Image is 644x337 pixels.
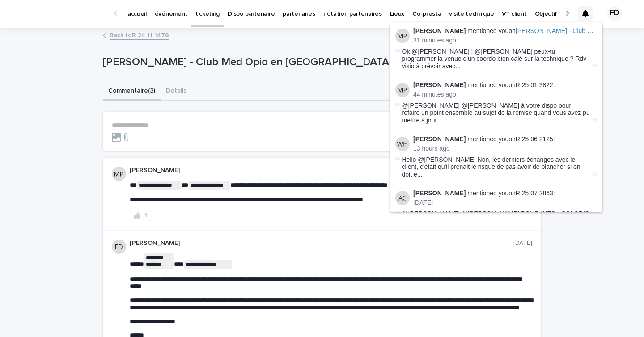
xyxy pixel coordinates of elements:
p: 44 minutes ago [413,91,597,98]
p: [DATE] [413,199,597,206]
strong: [PERSON_NAME] [413,135,466,143]
a: R 25 06 2125 [516,135,553,143]
img: Ls34BcGeRexTGTNfXpUC [18,4,105,22]
p: [PERSON_NAME] [130,167,489,174]
span: @[PERSON_NAME] @[PERSON_NAME] à votre dispo pour refaire un point ensemble au sujet de la remise ... [402,102,591,124]
p: mentioned you on : [413,135,597,143]
img: William Hearsey [395,137,410,151]
div: 1 [144,212,147,219]
strong: [PERSON_NAME] [413,81,466,88]
p: [PERSON_NAME] - Club Med Opio en [GEOGRAPHIC_DATA] [103,56,501,69]
span: Hello @[PERSON_NAME] Non, les derniers échanges avec le client, c'était qu'il prenait le risque d... [402,156,591,178]
strong: [PERSON_NAME] [413,190,466,197]
p: mentioned you on : [413,81,597,89]
p: mentioned you on : [413,190,597,197]
img: Aurélie Cointrel [395,191,410,205]
strong: [PERSON_NAME] [413,27,466,34]
p: mentioned you on : [413,27,597,35]
div: FD [607,6,622,21]
button: 1 [130,210,151,221]
button: Details [161,82,192,101]
a: R 25 07 2863 [516,190,553,197]
p: [DATE] [513,240,532,247]
a: R 25 01 3822 [516,81,553,88]
span: @[PERSON_NAME] @[PERSON_NAME] POUR INFO : COLORIS STAGE STAGE PISCINE = BLANCHE STAGE DANCEFLOOR ... [402,210,589,232]
img: Maureen Pilaud [395,29,410,43]
p: [PERSON_NAME] [130,240,513,247]
p: 31 minutes ago [413,37,597,44]
a: Back toR 24 11 1478 [110,29,169,40]
span: Ok @[PERSON_NAME] ! @[PERSON_NAME] peux-tu programmer la venue d'un coordo bien calé sur la techn... [402,48,591,70]
button: Commentaire (3) [103,82,161,101]
img: Maureen Pilaud [395,83,410,97]
p: 13 hours ago [413,145,597,152]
